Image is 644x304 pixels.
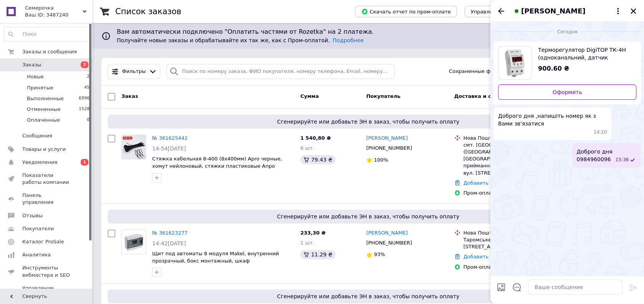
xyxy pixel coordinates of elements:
button: Назад [496,7,506,16]
button: Открыть шаблоны ответов [512,282,522,292]
span: Сгенерируйте или добавьте ЭН в заказ, чтобы получить оплату [111,292,626,300]
a: Посмотреть товар [498,46,636,80]
span: Показатели работы компании [22,172,71,186]
div: Нова Пошта [463,230,553,236]
span: Покупатель [366,93,400,99]
input: Поиск по номеру заказа, ФИО покупателя, номеру телефона, Email, номеру накладной [166,64,395,79]
span: 14:42[DATE] [152,240,186,246]
span: Сообщения [22,132,52,139]
a: Подробнее [332,37,363,43]
span: Получайте новые заказы и обрабатывайте их так же, как с Пром-оплатой. [117,37,363,43]
span: Сумма [300,93,319,99]
button: Скачать отчет по пром-оплате [355,6,457,17]
span: Доставка и оплата [454,93,508,99]
span: Управление сайтом [22,285,71,299]
span: 1 540,80 ₴ [300,135,330,141]
span: 100% [374,157,388,163]
span: Аналитика [22,251,51,258]
span: Сохраненные фильтры: [449,68,511,75]
span: 14:20 12.09.2025 [594,129,607,135]
a: Добавить ЭН [463,180,497,186]
span: Новые [27,73,44,80]
span: Доброго дня 0984960096 [576,148,612,163]
span: Отмененные [27,106,60,113]
a: № 361623277 [152,230,188,236]
span: 6996 [79,95,90,102]
span: Оплаченные [27,117,60,124]
span: 0 [87,117,90,124]
span: Заказ [121,93,138,99]
span: 93% [374,251,385,257]
span: Фильтры [122,68,146,75]
span: Инструменты вебмастера и SEO [22,264,71,278]
span: Заказы [22,61,41,68]
img: 3319473863_w640_h640_termoregulyator-digitop-tk-4n.jpg [502,46,528,79]
div: смт. [GEOGRAPHIC_DATA] ([GEOGRAPHIC_DATA], [GEOGRAPHIC_DATA].), Пункт приймання-видачі №2 (до 30 ... [463,142,553,177]
span: 233,30 ₴ [300,230,325,236]
span: Товары и услуги [22,146,66,153]
span: Принятые [27,84,53,91]
span: 2 [81,61,88,68]
a: № 361625442 [152,135,188,141]
img: Фото товару [122,135,146,159]
span: 900.60 ₴ [538,65,569,72]
span: 1528 [79,106,90,113]
a: [PERSON_NAME] [366,135,408,142]
span: Вам автоматически подключено "Оплатить частями от Rozetka" на 2 платежа. [117,28,619,36]
img: Фото товару [122,230,146,254]
span: Сегодня [554,29,581,35]
div: Нова Пошта [463,135,553,142]
span: Выполненные [27,95,64,102]
button: Закрыть [629,7,638,16]
span: Покупатели [22,225,54,232]
span: Скачать отчет по пром-оплате [361,8,451,15]
div: 11.29 ₴ [300,250,335,259]
a: Добавить ЭН [463,254,497,259]
a: Фото товару [121,135,146,159]
input: Поиск [4,27,90,41]
span: 14:54[DATE] [152,145,186,152]
span: 45 [84,84,90,91]
div: Пром-оплата [463,190,553,197]
span: 2 [87,73,90,80]
div: Таромське, №1: вул. [STREET_ADDRESS] [463,236,553,250]
span: Терморегулятор DigiTOP ТК-4Н (одноканальний, датчик DS18B20) DIN, 0 °C...+125 °C, крок: 1,0 °C [538,46,630,61]
span: Уведомления [22,159,57,166]
a: Фото товару [121,230,146,254]
div: 79.43 ₴ [300,155,335,164]
span: 15:36 12.09.2025 [615,157,629,163]
a: Щит под автоматы 8 модуля Makel, внутренний прозрачный, бокс монтажный, шкаф распределительный вр... [152,251,279,271]
span: 6 шт. [300,145,314,151]
span: Панель управления [22,192,71,206]
span: Сгенерируйте или добавьте ЭН в заказ, чтобы получить оплату [111,118,626,126]
span: Заказы и сообщения [22,48,77,55]
a: Оформить [498,84,636,100]
span: 1 [81,159,88,165]
button: Управление статусами [465,6,537,17]
div: [PHONE_NUMBER] [365,143,413,153]
div: [PHONE_NUMBER] [365,238,413,248]
span: [PERSON_NAME] [521,6,585,16]
span: Управление статусами [471,9,531,15]
span: Доброго дня ,напишіть номер як з Вами зв'язатися [498,112,607,127]
div: 12.09.2025 [493,28,641,35]
span: Семерочка [25,5,83,12]
div: Ваш ID: 3487240 [25,12,92,18]
div: Пром-оплата [463,264,553,271]
a: [PERSON_NAME] [366,230,408,237]
span: Сгенерируйте или добавьте ЭН в заказ, чтобы получить оплату [111,213,626,220]
button: [PERSON_NAME] [512,6,622,16]
a: Стяжка кабельная 8-400 (8х400мм) Apro черные, хомут нейлоновый, стяжки пластиковые Апро [152,156,282,169]
span: 1 шт. [300,240,314,246]
span: Каталог ProSale [22,238,64,245]
h1: Список заказов [115,7,181,16]
span: Отзывы [22,212,43,219]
